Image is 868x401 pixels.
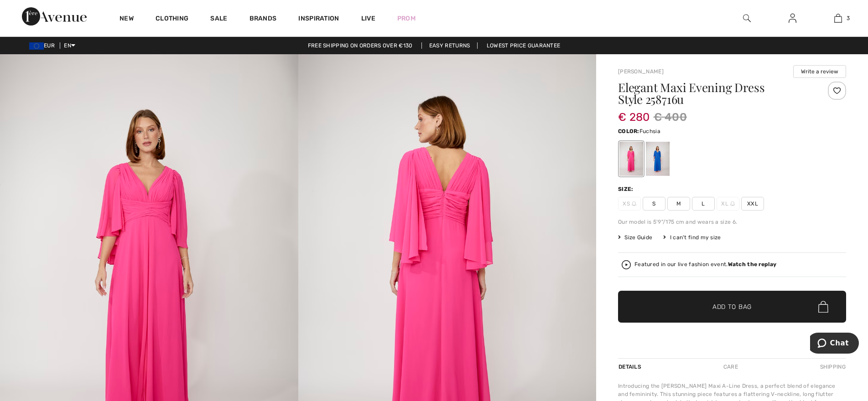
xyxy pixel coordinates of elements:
[639,128,660,134] span: Fuchsia
[663,233,721,242] div: I can't find my size
[834,13,842,24] img: My Bag
[847,14,850,22] span: 3
[667,197,690,211] span: M
[728,261,777,267] strong: Watch the replay
[156,15,188,24] a: Clothing
[618,68,664,75] a: [PERSON_NAME]
[618,218,846,226] div: Our model is 5'9"/175 cm and wears a size 6.
[618,128,639,134] span: Color:
[29,42,58,49] span: EUR
[301,42,420,49] a: Free shipping on orders over €130
[618,82,808,105] h1: Elegant Maxi Evening Dress Style 258716u
[618,102,650,123] span: € 280
[692,197,715,211] span: L
[249,15,277,24] a: Brands
[618,359,644,375] div: Details
[716,359,746,375] div: Care
[743,13,751,24] img: search the website
[618,197,641,211] span: XS
[361,14,375,23] a: Live
[298,15,339,24] span: Inspiration
[646,142,670,176] div: Royal blue
[793,65,846,78] button: Write a review
[781,13,804,24] a: Sign In
[29,42,44,50] img: Euro
[397,14,416,23] a: Prom
[741,197,764,211] span: XXL
[810,333,859,355] iframe: Opens a widget where you can chat to one of our agents
[618,185,635,193] div: Size:
[619,142,643,176] div: Fuchsia
[421,42,478,49] a: Easy Returns
[479,42,568,49] a: Lowest Price Guarantee
[717,197,739,211] span: XL
[618,291,846,323] button: Add to Bag
[816,13,860,24] a: 3
[634,262,776,267] div: Featured in our live fashion event.
[622,260,631,269] img: Watch the replay
[712,302,752,312] span: Add to Bag
[64,42,75,49] span: EN
[818,359,846,375] div: Shipping
[632,201,636,206] img: ring-m.svg
[210,15,227,24] a: Sale
[618,233,652,242] span: Size Guide
[730,201,735,206] img: ring-m.svg
[120,15,134,24] a: New
[654,109,687,125] span: € 400
[22,7,87,26] img: 1ère Avenue
[643,197,665,211] span: S
[789,13,796,24] img: My Info
[818,301,828,313] img: Bag.svg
